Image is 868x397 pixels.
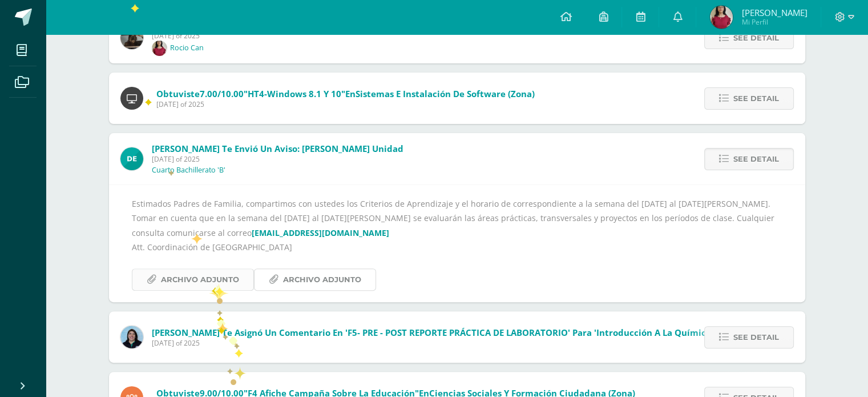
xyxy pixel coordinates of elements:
[120,326,143,348] img: 6df1b4a1ab8e0111982930b53d21c0fa.png
[252,227,389,238] a: [EMAIL_ADDRESS][DOMAIN_NAME]
[152,166,225,175] p: Cuarto Bachillerato 'B'
[244,88,345,99] span: "HT4-Windows 8.1 y 10"
[120,26,143,49] img: 225096a26acfc1687bffe5cda17b4a42.png
[152,143,403,154] span: [PERSON_NAME] te envió un aviso: [PERSON_NAME] Unidad
[733,327,779,348] span: See detail
[356,88,535,99] span: Sistemas e Instalación de Software (Zona)
[152,41,167,56] img: 0fcd1b914b24e830d0aa1483eabf5783.png
[733,149,779,170] span: See detail
[741,7,807,18] span: [PERSON_NAME]
[152,31,479,41] span: [DATE] of 2025
[200,88,244,99] span: 7.00/10.00
[152,327,713,338] span: [PERSON_NAME] te asignó un comentario en 'F5- PRE - POST REPORTE PRÁCTICA DE LABORATORIO' para 'I...
[741,17,807,27] span: Mi Perfil
[152,338,713,348] span: [DATE] of 2025
[132,197,782,291] div: Estimados Padres de Familia, compartimos con ustedes los Criterios de Aprendizaje y el horario de...
[254,268,376,291] a: Archivo Adjunto
[156,99,535,109] span: [DATE] of 2025
[152,154,403,164] span: [DATE] of 2025
[733,27,779,49] span: See detail
[161,269,239,290] span: Archivo Adjunto
[283,269,361,290] span: Archivo Adjunto
[120,147,143,170] img: 9fa0c54c0c68d676f2f0303209928c54.png
[710,6,733,29] img: 8a3005469a8e920fdccaf29c4afd771f.png
[733,88,779,109] span: See detail
[156,88,535,99] span: Obtuviste en
[170,43,204,53] p: Rocio Can
[132,268,254,291] a: Archivo Adjunto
